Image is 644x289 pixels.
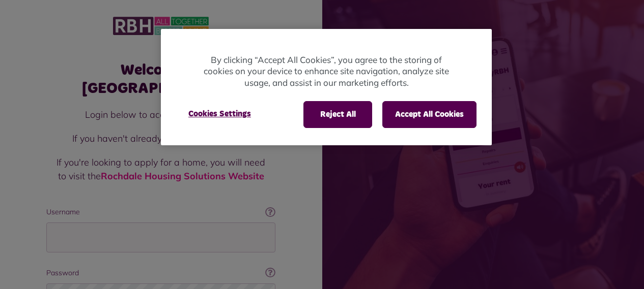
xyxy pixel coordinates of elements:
[303,101,372,127] button: Reject All
[382,101,477,127] button: Accept All Cookies
[161,29,492,145] div: Cookie banner
[176,101,263,126] button: Cookies Settings
[161,29,492,145] div: Privacy
[202,54,451,89] p: By clicking “Accept All Cookies”, you agree to the storing of cookies on your device to enhance s...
